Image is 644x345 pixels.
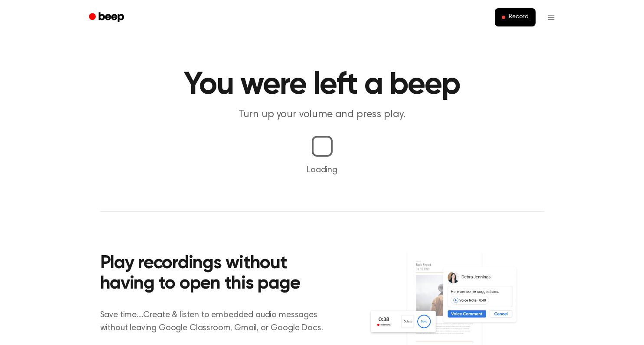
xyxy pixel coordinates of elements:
p: Save time....Create & listen to embedded audio messages without leaving Google Classroom, Gmail, ... [100,309,334,335]
h2: Play recordings without having to open this page [100,253,334,295]
button: Record [495,8,535,26]
p: Turn up your volume and press play. [156,108,489,122]
p: Loading [10,164,634,177]
h1: You were left a beep [100,69,544,101]
button: Open menu [541,7,562,28]
span: Record [509,13,528,21]
a: Beep [83,9,132,26]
